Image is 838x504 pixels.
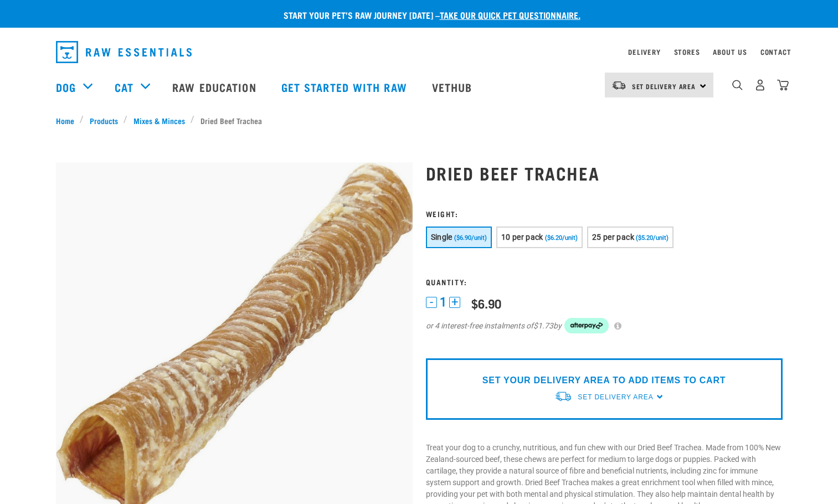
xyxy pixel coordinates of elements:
button: - [426,297,437,308]
img: home-icon@2x.png [777,79,789,91]
a: Raw Education [161,65,270,109]
img: user.png [754,79,766,91]
h3: Quantity: [426,277,783,286]
span: $1.73 [533,320,553,332]
span: Single [431,233,453,241]
span: 1 [440,296,446,308]
a: About Us [713,50,747,54]
a: take our quick pet questionnaire. [440,12,580,17]
span: Set Delivery Area [632,84,696,88]
a: Delivery [628,50,660,54]
span: ($5.20/unit) [636,234,669,241]
span: ($6.90/unit) [454,234,487,241]
a: Mixes & Minces [127,115,191,126]
a: Products [84,115,124,126]
nav: dropdown navigation [47,37,791,68]
div: $6.90 [471,296,501,310]
a: Stores [674,50,700,54]
h3: Weight: [426,209,783,218]
button: 10 per pack ($6.20/unit) [496,227,583,248]
img: van-moving.png [611,80,626,90]
a: Vethub [421,65,486,109]
a: Cat [115,79,133,95]
button: Single ($6.90/unit) [426,227,492,248]
span: Set Delivery Area [578,393,653,401]
img: van-moving.png [554,390,572,402]
img: home-icon-1@2x.png [732,80,743,90]
button: 25 per pack ($5.20/unit) [587,227,674,248]
a: Dog [56,79,76,95]
a: Get started with Raw [270,65,421,109]
img: Afterpay [564,318,609,333]
a: Home [56,115,80,126]
button: + [449,297,460,308]
h1: Dried Beef Trachea [426,163,783,183]
nav: breadcrumbs [56,115,783,126]
p: SET YOUR DELIVERY AREA TO ADD ITEMS TO CART [482,374,726,387]
span: 10 per pack [501,233,543,241]
img: Raw Essentials Logo [56,41,192,63]
a: Contact [760,50,791,54]
span: ($6.20/unit) [545,234,578,241]
span: 25 per pack [592,233,634,241]
div: or 4 interest-free instalments of by [426,318,783,333]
